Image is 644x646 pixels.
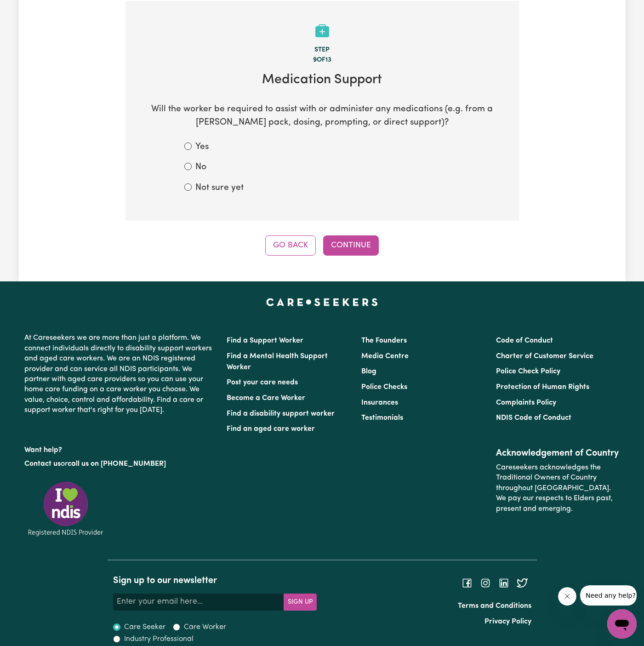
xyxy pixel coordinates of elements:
a: Police Check Policy [496,368,560,375]
a: Insurances [361,399,398,406]
a: Find a Support Worker [227,337,303,344]
label: No [195,161,206,174]
a: Post your care needs [227,379,298,386]
div: Step [140,45,504,55]
iframe: Button to launch messaging window [607,609,637,639]
p: Will the worker be required to assist with or administer any medications (e.g. from a [PERSON_NAM... [140,103,504,130]
p: or [24,455,216,473]
a: Complaints Policy [496,399,556,406]
a: Careseekers home page [266,298,378,305]
a: Become a Care Worker [227,394,305,402]
a: Follow Careseekers on Instagram [480,579,491,587]
a: Find a disability support worker [227,410,335,417]
a: Terms and Conditions [458,602,531,610]
label: Care Worker [184,622,226,633]
label: Care Seeker [124,622,165,633]
a: call us on [PHONE_NUMBER] [68,460,166,468]
button: Continue [323,235,379,256]
a: NDIS Code of Conduct [496,414,571,422]
a: Charter of Customer Service [496,353,593,360]
a: Police Checks [361,383,407,391]
h2: Sign up to our newsletter [113,575,317,586]
iframe: Close message [558,587,576,606]
a: Follow Careseekers on Facebook [462,579,473,587]
a: Protection of Human Rights [496,383,589,391]
img: Registered NDIS provider [24,480,107,537]
a: Privacy Policy [484,618,531,625]
p: Careseekers acknowledges the Traditional Owners of Country throughout [GEOGRAPHIC_DATA]. We pay o... [496,459,620,518]
a: Follow Careseekers on Twitter [517,579,528,587]
label: Industry Professional [124,634,194,645]
a: Code of Conduct [496,337,553,344]
p: At Careseekers we are more than just a platform. We connect individuals directly to disability su... [24,329,216,419]
label: Yes [195,141,209,154]
input: Enter your email here... [113,594,284,610]
a: The Founders [361,337,407,344]
h2: Acknowledgement of Country [496,448,620,459]
div: 9 of 13 [140,55,504,65]
a: Blog [361,368,376,375]
a: Contact us [24,460,61,468]
a: Follow Careseekers on LinkedIn [498,579,509,587]
button: Subscribe [284,594,317,610]
button: Go Back [265,235,316,256]
iframe: Message from company [580,585,637,606]
p: Want help? [24,441,216,455]
a: Find a Mental Health Support Worker [227,353,328,371]
label: Not sure yet [195,182,244,195]
a: Testimonials [361,414,403,422]
a: Media Centre [361,353,409,360]
a: Find an aged care worker [227,425,315,433]
h2: Medication Support [140,72,504,88]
